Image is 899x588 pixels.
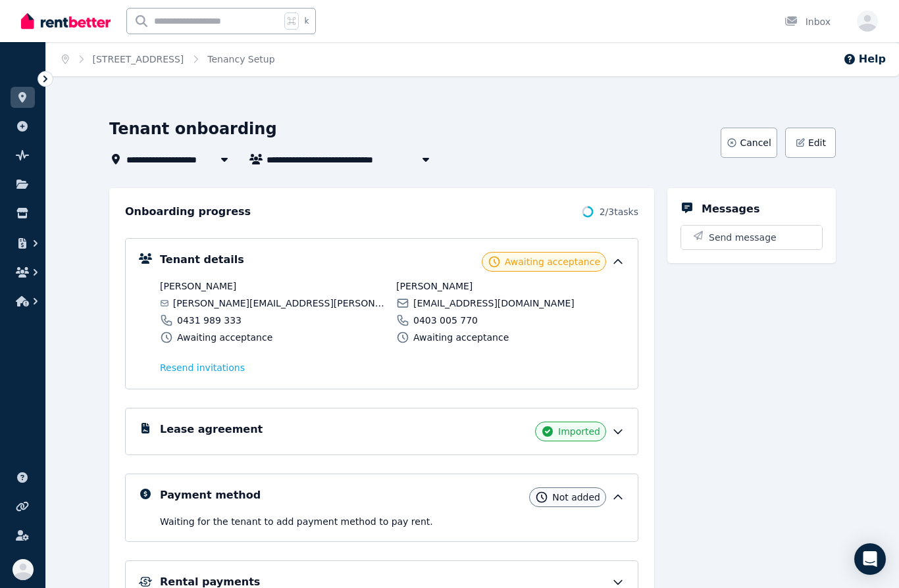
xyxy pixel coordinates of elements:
[304,16,309,26] span: k
[160,361,245,374] button: Resend invitations
[173,297,388,310] span: [PERSON_NAME][EMAIL_ADDRESS][PERSON_NAME][DOMAIN_NAME]
[125,204,251,220] h2: Onboarding progress
[160,361,245,374] span: Resend invitation s
[177,331,272,344] span: Awaiting acceptance
[396,280,625,293] span: [PERSON_NAME]
[139,577,152,587] img: Rental Payments
[413,314,478,327] span: 0403 005 770
[854,543,886,575] div: Open Intercom Messenger
[160,422,263,437] h5: Lease agreement
[505,255,600,268] span: Awaiting acceptance
[558,425,600,438] span: Imported
[93,54,184,64] a: [STREET_ADDRESS]
[808,136,826,149] span: Edit
[740,136,771,149] span: Cancel
[600,205,638,218] span: 2 / 3 tasks
[413,297,575,310] span: [EMAIL_ADDRESS][DOMAIN_NAME]
[681,226,822,249] button: Send message
[46,42,291,76] nav: Breadcrumb
[843,51,886,67] button: Help
[784,15,831,28] div: Inbox
[709,231,777,244] span: Send message
[21,11,111,31] img: RentBetter
[721,128,777,158] button: Cancel
[413,331,509,344] span: Awaiting acceptance
[552,491,600,504] span: Not added
[785,128,836,158] button: Edit
[160,487,261,503] h5: Payment method
[160,515,625,528] p: Waiting for the tenant to add payment method to pay rent .
[207,53,274,66] span: Tenancy Setup
[160,280,388,293] span: [PERSON_NAME]
[160,252,244,268] h5: Tenant details
[702,201,759,217] h5: Messages
[177,314,242,327] span: 0431 989 333
[109,118,277,139] h1: Tenant onboarding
